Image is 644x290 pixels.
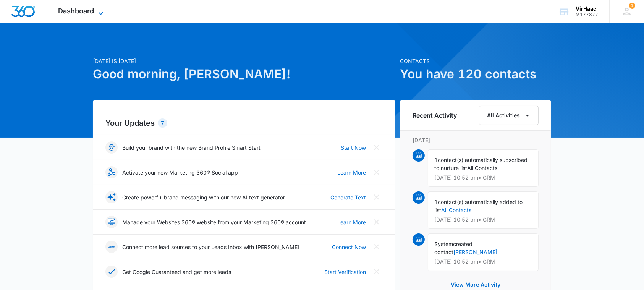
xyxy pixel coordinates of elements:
a: Generate Text [330,193,366,201]
span: System [434,241,453,247]
h1: You have 120 contacts [400,65,551,83]
span: All Contacts [467,165,497,171]
p: [DATE] 10:52 pm • CRM [434,175,532,180]
a: Start Verification [324,268,366,276]
p: [DATE] [413,136,539,144]
a: Connect Now [332,243,366,251]
button: Close [371,166,383,178]
p: Contacts [400,57,551,65]
p: [DATE] 10:52 pm • CRM [434,259,532,264]
span: contact(s) automatically subscribed to nurture list [434,157,527,171]
p: Create powerful brand messaging with our new AI text generator [122,193,285,201]
p: Activate your new Marketing 360® Social app [122,168,238,177]
a: [PERSON_NAME] [453,249,497,255]
button: All Activities [479,106,539,125]
div: account id [576,12,598,17]
span: 1 [434,157,438,163]
p: Build your brand with the new Brand Profile Smart Start [122,144,261,152]
button: Close [371,266,383,278]
span: created contact [434,241,472,255]
a: Learn More [337,168,366,177]
h2: Your Updates [105,117,383,129]
span: contact(s) automatically added to list [434,199,523,213]
h1: Good morning, [PERSON_NAME]! [93,65,395,83]
p: [DATE] 10:52 pm • CRM [434,217,532,222]
span: Dashboard [58,7,94,15]
p: Connect more lead sources to your Leads Inbox with [PERSON_NAME] [122,243,299,251]
span: 1 [434,199,438,205]
a: Learn More [337,218,366,226]
button: Close [371,141,383,154]
p: [DATE] is [DATE] [93,57,395,65]
p: Manage your Websites 360® website from your Marketing 360® account [122,218,306,226]
span: 1 [629,3,635,9]
a: All Contacts [441,207,471,213]
button: Close [371,241,383,253]
button: Close [371,216,383,228]
a: Start Now [341,144,366,152]
div: notifications count [629,3,635,9]
p: Get Google Guaranteed and get more leads [122,268,231,276]
button: Close [371,191,383,203]
div: account name [576,6,598,12]
h6: Recent Activity [413,111,457,120]
div: 7 [158,118,167,128]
